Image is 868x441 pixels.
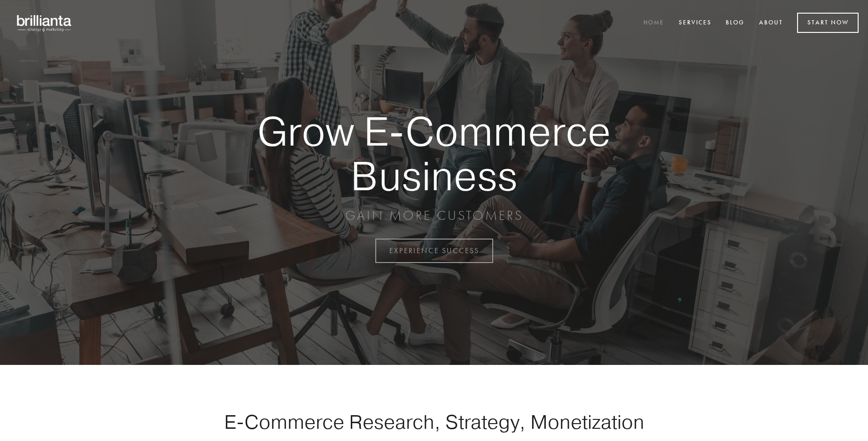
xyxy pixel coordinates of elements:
a: Start Now [797,13,859,33]
img: brillianta - research, strategy, marketing [9,9,80,37]
strong: Grow E-Commerce Business [225,109,643,198]
a: Blog [720,15,751,31]
a: Home [637,15,670,31]
p: GAIN MORE CUSTOMERS [225,207,643,224]
a: EXPERIENCE SUCCESS [375,239,493,263]
a: Services [673,15,718,31]
h1: E-Commerce Research, Strategy, Monetization [194,410,674,433]
a: About [753,15,789,31]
